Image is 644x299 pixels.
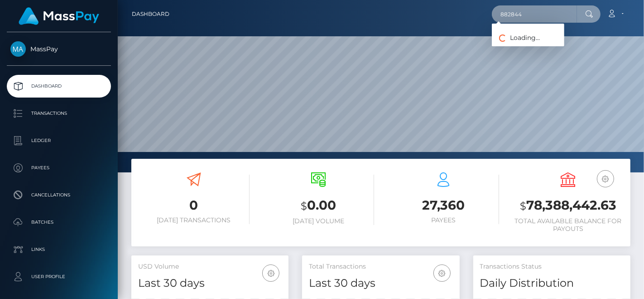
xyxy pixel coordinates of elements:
[388,216,499,224] h6: Payees
[309,275,452,291] h4: Last 30 days
[138,275,282,291] h4: Last 30 days
[7,211,111,234] a: Batches
[301,200,307,212] small: $
[10,161,107,175] p: Payees
[138,216,250,224] h6: [DATE] Transactions
[7,238,111,261] a: Links
[7,157,111,179] a: Payees
[10,216,107,229] p: Batches
[388,196,499,214] h3: 27,360
[492,34,540,42] span: Loading...
[10,134,107,147] p: Ledger
[138,262,282,271] h5: USD Volume
[7,265,111,288] a: User Profile
[10,188,107,202] p: Cancellations
[309,262,452,271] h5: Total Transactions
[513,196,624,215] h3: 78,388,442.63
[7,45,111,53] span: MassPay
[7,75,111,98] a: Dashboard
[7,184,111,206] a: Cancellations
[132,5,169,24] a: Dashboard
[10,107,107,120] p: Transactions
[480,262,624,271] h5: Transactions Status
[7,129,111,152] a: Ledger
[263,217,375,225] h6: [DATE] Volume
[10,270,107,284] p: User Profile
[10,41,26,57] img: MassPay
[513,217,624,233] h6: Total Available Balance for Payouts
[19,7,99,25] img: MassPay Logo
[7,102,111,125] a: Transactions
[520,200,526,212] small: $
[138,196,250,214] h3: 0
[10,243,107,256] p: Links
[480,275,624,291] h4: Daily Distribution
[263,196,375,215] h3: 0.00
[10,79,107,93] p: Dashboard
[492,5,577,23] input: Search...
